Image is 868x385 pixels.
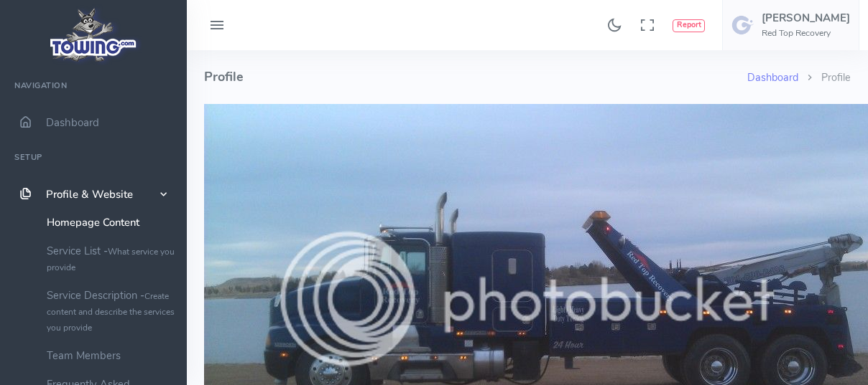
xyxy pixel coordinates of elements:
[36,281,187,341] a: Service Description -Create content and describe the services you provide
[731,14,754,37] img: user-image
[45,4,142,65] img: logo
[36,341,187,370] a: Team Members
[204,50,747,104] h4: Profile
[762,12,850,24] h5: [PERSON_NAME]
[798,70,851,86] li: Profile
[36,208,187,237] a: Homepage Content
[36,237,187,281] a: Service List -What service you provide
[673,19,705,32] button: Report
[46,115,99,130] span: Dashboard
[46,187,133,201] span: Profile & Website
[47,290,175,333] small: Create content and describe the services you provide
[747,70,798,85] a: Dashboard
[47,246,175,273] small: What service you provide
[762,29,850,38] h6: Red Top Recovery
